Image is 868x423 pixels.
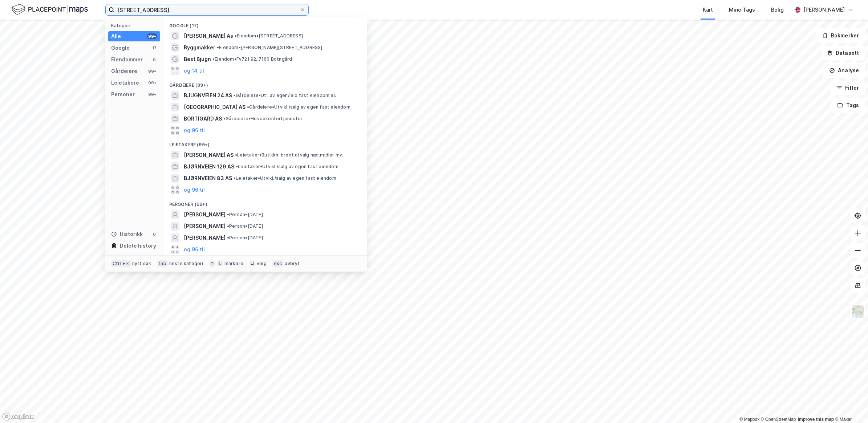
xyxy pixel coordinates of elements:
div: Personer (99+) [163,196,367,209]
span: • [227,212,229,217]
input: Søk på adresse, matrikkel, gårdeiere, leietakere eller personer [114,4,300,15]
span: [PERSON_NAME] [184,233,226,242]
span: Gårdeiere • Utvikl./salg av egen fast eiendom [247,104,350,110]
span: • [234,175,236,181]
span: Byggmakker [184,43,215,52]
a: OpenStreetMap [761,417,796,422]
button: Datasett [821,46,865,60]
button: og 14 til [184,66,204,75]
div: 0 [151,57,157,62]
div: esc [272,260,284,267]
div: Alle [111,32,121,41]
div: Leietakere (99+) [163,136,367,149]
span: Person • [DATE] [227,235,263,241]
div: 0 [151,231,157,237]
div: markere [224,261,243,267]
div: 99+ [147,80,157,86]
span: • [236,164,238,169]
div: [PERSON_NAME] [803,5,845,14]
div: Historikk [111,230,143,239]
span: [GEOGRAPHIC_DATA] AS [184,103,246,111]
span: • [227,235,229,240]
span: [PERSON_NAME] As [184,32,233,40]
span: • [235,152,237,158]
span: Eiendom • [PERSON_NAME][STREET_ADDRESS] [217,45,323,50]
button: og 96 til [184,126,205,135]
img: Z [851,305,865,318]
div: tab [157,260,168,267]
a: Mapbox [739,417,759,422]
span: • [212,56,215,62]
span: [PERSON_NAME] AS [184,151,234,159]
span: BORTIGARD AS [184,114,222,123]
div: velg [257,261,267,267]
div: Ctrl + k [111,260,131,267]
button: og 96 til [184,186,205,194]
span: BJUGNVEIEN 24 AS [184,91,232,100]
span: • [223,116,226,121]
span: Gårdeiere • Utl. av egen/leid fast eiendom el. [234,93,336,98]
span: • [217,45,219,50]
span: Leietaker • Utvikl./salg av egen fast eiendom [236,164,338,170]
span: Gårdeiere • Hovedkontortjenester [223,116,303,122]
span: • [234,93,236,98]
div: Bolig [771,5,784,14]
span: [PERSON_NAME] [184,222,226,231]
button: Tags [831,98,865,113]
span: • [235,33,237,38]
div: Google (17) [163,17,367,30]
span: • [227,223,229,229]
span: BJØRNVEIEN 83 AS [184,174,232,183]
span: Leietaker • Utvikl./salg av egen fast eiendom [234,175,336,181]
span: BJØRNVEIEN 129 AS [184,162,234,171]
div: Gårdeiere (99+) [163,77,367,90]
div: 99+ [147,68,157,74]
div: Gårdeiere [111,67,137,76]
div: Kategori [111,23,160,28]
span: Person • [DATE] [227,223,263,229]
div: avbryt [285,261,300,267]
button: Filter [830,81,865,95]
span: • [247,104,249,110]
div: neste kategori [169,261,203,267]
div: Google [111,44,130,52]
button: Bokmerker [816,28,865,43]
div: 99+ [147,33,157,39]
button: og 96 til [184,245,205,254]
div: nytt søk [132,261,151,267]
span: [PERSON_NAME] [184,210,226,219]
iframe: Chat Widget [832,388,868,423]
span: Person • [DATE] [227,212,263,217]
a: Mapbox homepage [2,412,34,421]
span: Best Bjugn [184,55,211,64]
span: Eiendom • [STREET_ADDRESS] [235,33,303,39]
div: Leietakere [111,78,139,87]
div: 17 [151,45,157,51]
div: Personer [111,90,135,99]
div: Mine Tags [729,5,755,14]
a: Improve this map [798,417,834,422]
div: Delete history [120,241,156,250]
img: logo.f888ab2527a4732fd821a326f86c7f29.svg [12,3,88,16]
div: Kart [703,5,713,14]
div: Kontrollprogram for chat [832,388,868,423]
span: Leietaker • Butikkh. bredt utvalg nær.midler mv. [235,152,343,158]
div: 99+ [147,91,157,97]
button: Analyse [823,63,865,78]
div: Eiendommer [111,55,143,64]
span: Eiendom • Fv721 92, 7160 Botngård [212,56,292,62]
